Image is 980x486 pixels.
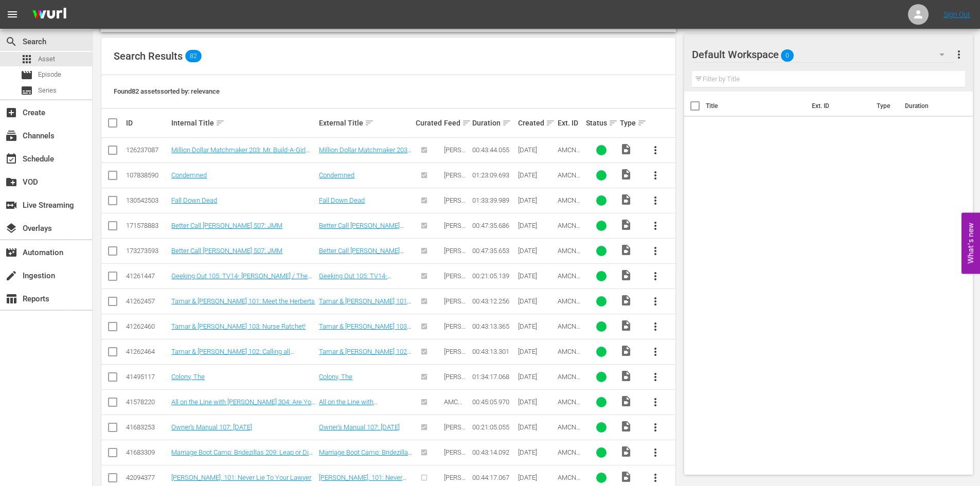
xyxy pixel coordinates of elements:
span: more_vert [649,320,662,333]
div: Curated [416,119,441,127]
span: [PERSON_NAME] Feed [444,222,466,245]
button: more_vert [643,163,668,188]
span: Episode [21,69,33,81]
div: 126237087 [126,146,168,154]
div: [DATE] [518,297,555,305]
button: more_vert [953,42,965,67]
span: AMCNVR0000005547 [558,297,580,320]
div: 41683253 [126,423,168,431]
button: Open Feedback Widget [961,212,980,274]
a: Tamar & [PERSON_NAME] 101: Meet the Herberts [171,297,315,305]
span: AMCNFL0000002788TV [558,373,583,396]
div: 00:47:35.686 [472,222,514,229]
a: Million Dollar Matchmaker 203: Mr. Build-A-Girl and The Basketball Wife [319,146,412,169]
a: Condemned [171,171,207,179]
span: [PERSON_NAME] Feed [444,423,466,446]
span: AMCNVR0000009718 [558,423,580,446]
a: Sign Out [943,10,970,19]
a: Colony, The [171,373,205,381]
div: [DATE] [518,398,555,406]
span: Search [5,35,17,48]
div: [DATE] [518,448,555,456]
span: Series [38,85,57,96]
div: [DATE] [518,322,555,330]
a: [PERSON_NAME]. 101: Never Lie To Your Lawyer [171,474,311,481]
img: ans4CAIJ8jUAAAAAAAAAAAAAAAAAAAAAAAAgQb4GAAAAAAAAAAAAAAAAAAAAAAAAJMjXAAAAAAAAAAAAAAAAAAAAAAAAgAT5G... [25,3,74,27]
button: more_vert [643,239,668,263]
div: 00:43:13.365 [472,322,514,330]
span: Video [620,193,632,206]
a: Owner's Manual 107: [DATE] [171,423,252,431]
div: 00:43:12.256 [472,297,514,305]
div: Feed [444,117,469,129]
span: Video [620,244,632,256]
span: Channels [5,130,17,142]
a: Colony, The [319,373,352,381]
span: [PERSON_NAME] Feed [444,348,466,371]
a: All on the Line with [PERSON_NAME] 304: Are You Going To Be a Loser Twice?" Korto: "You've Been a... [319,398,406,437]
span: Video [620,143,632,155]
div: Type [620,117,639,129]
span: [PERSON_NAME] Feed [444,373,466,396]
span: Video [620,370,632,382]
th: Type [870,92,899,120]
span: Video [620,445,632,458]
div: Internal Title [171,117,316,129]
span: Video [620,269,632,281]
span: Video [620,294,632,307]
a: Geeking Out 105: TV14- [PERSON_NAME] / The Flash / Star Trek 50th [171,272,312,287]
span: AMCNVR0000005549 [558,348,580,371]
span: AMC Presents ([PERSON_NAME] INGEST) [444,398,469,452]
div: [DATE] [518,474,555,481]
div: 01:34:17.068 [472,373,514,381]
span: Live Streaming [5,199,17,211]
span: VOD [5,176,17,188]
button: more_vert [643,314,668,339]
span: AMCNVR0000067428 [558,222,580,245]
span: Create [5,106,17,119]
div: Status [586,117,617,129]
div: 41262460 [126,322,168,330]
div: 107838590 [126,171,168,179]
a: Million Dollar Matchmaker 203: Mr. Build-A-Girl and The Basketball Wife [171,146,310,161]
span: sort [462,118,471,128]
span: more_vert [649,220,662,232]
span: Video [620,345,632,357]
span: [PERSON_NAME] Feed [444,171,466,194]
th: Title [706,92,806,120]
span: more_vert [649,446,662,459]
span: Video [620,420,632,433]
a: Marriage Boot Camp: Bridezillas 209: Leap or Die Frying [171,448,313,464]
div: 41683309 [126,448,168,456]
div: [DATE] [518,196,555,204]
div: 01:33:39.989 [472,196,514,204]
button: more_vert [643,188,668,213]
a: All on the Line with [PERSON_NAME] 304: Are You Going To Be a Loser Twice?" Korto: "You've Been a... [171,398,315,421]
div: [DATE] [518,222,555,229]
a: Condemned [319,171,354,179]
span: sort [365,118,374,128]
a: Tamar & [PERSON_NAME] 102: Calling all Tamartians! [171,348,294,363]
span: sort [546,118,555,128]
span: AMCNFL0000005056TV [558,171,583,194]
span: Video [620,319,632,332]
div: 130542503 [126,196,168,204]
span: menu [6,8,19,21]
th: Ext. ID [806,92,871,120]
div: 171578883 [126,222,168,229]
div: 41578220 [126,398,168,406]
div: 00:21:05.055 [472,423,514,431]
button: more_vert [643,339,668,364]
a: Marriage Boot Camp: Bridezillas 209: Leap or Die Frying [319,448,412,464]
span: Automation [5,246,17,259]
span: Found 82 assets sorted by: relevance [114,87,220,95]
span: sort [609,118,618,128]
span: [PERSON_NAME] Feed [444,146,466,169]
div: ID [126,119,168,127]
div: 00:43:13.301 [472,348,514,355]
div: 41495117 [126,373,168,381]
div: 00:43:14.092 [472,448,514,456]
span: more_vert [953,48,965,61]
a: Tamar & [PERSON_NAME] 102: Calling all Tamartians! [319,348,411,363]
span: 0 [781,45,794,66]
